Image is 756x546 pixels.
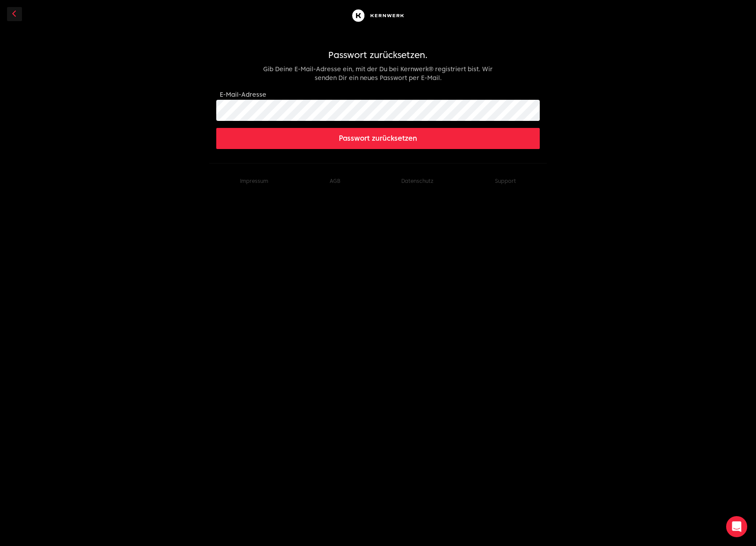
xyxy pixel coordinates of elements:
button: Support [495,178,516,185]
h1: Passwort zurücksetzen. [216,49,540,61]
a: AGB [330,178,340,184]
a: Impressum [240,178,268,184]
label: E-Mail-Adresse [220,91,266,98]
p: Gib Deine E-Mail-Adresse ein, mit der Du bei Kernwerk® registriert bist. Wir senden Dir ein neues... [257,65,499,82]
div: Open Intercom Messenger [726,516,747,537]
button: Passwort zurücksetzen [216,128,540,149]
img: Kernwerk® [350,7,406,24]
a: Datenschutz [401,178,433,184]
